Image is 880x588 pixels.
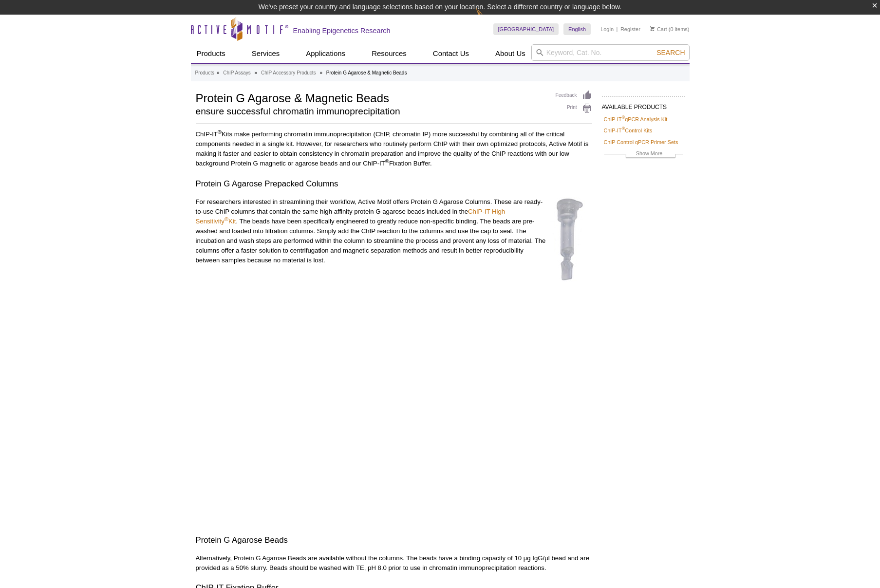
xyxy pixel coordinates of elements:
sup: ® [218,129,222,135]
a: English [563,23,591,35]
a: ChIP Accessory Products [261,69,316,77]
p: ChIP-IT Kits make performing chromatin immunoprecipitation (ChIP, chromatin IP) more successful b... [196,129,592,168]
a: Products [195,69,214,77]
sup: ® [225,216,228,222]
h3: Protein G Agarose Prepacked Columns [196,178,592,190]
h1: Protein G Agarose & Magnetic Beads [196,90,546,105]
h2: Enabling Epigenetics Research [293,26,391,35]
img: Your Cart [650,26,655,31]
a: Register [620,26,640,33]
li: Protein G Agarose & Magnetic Beads [326,70,407,75]
input: Keyword, Cat. No. [531,44,690,61]
a: Print [556,103,592,114]
sup: ® [622,127,625,131]
li: » [319,70,322,75]
li: » [217,70,220,75]
a: Show More [604,149,683,160]
sup: ® [385,158,389,164]
img: Protien G Agarose Prepacked Column [546,197,592,282]
p: For researchers interested in streamlining their workflow, Active Motif offers Protein G Agarose ... [196,197,592,265]
a: ChIP Control qPCR Primer Sets [604,138,678,147]
a: [GEOGRAPHIC_DATA] [493,23,559,35]
a: ChIP Assays [223,69,251,77]
h2: AVAILABLE PRODUCTS [602,96,685,113]
a: Applications [300,44,351,63]
li: (0 items) [650,23,690,35]
a: Feedback [556,90,592,101]
a: Resources [366,44,412,63]
a: Contact Us [427,44,475,63]
span: Search [656,49,685,56]
button: Search [654,48,688,57]
a: Services [246,44,286,63]
li: » [255,70,258,75]
a: Login [600,26,614,33]
a: Products [191,44,231,63]
sup: ® [622,115,625,120]
li: | [617,23,618,35]
img: Change Here [476,7,502,30]
h2: ensure successful chromatin immunoprecipitation [196,107,546,116]
a: About Us [489,44,531,63]
h3: Protein G Agarose Beads [196,534,592,546]
a: ChIP-IT®qPCR Analysis Kit [604,115,668,124]
a: ChIP-IT®Control Kits [604,126,653,135]
iframe: Watching the video: Protein G Agarose Prepacked Columns [196,294,592,517]
p: Alternatively, Protein G Agarose Beads are available without the columns. The beads have a bindin... [196,553,592,573]
a: Cart [650,26,667,33]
